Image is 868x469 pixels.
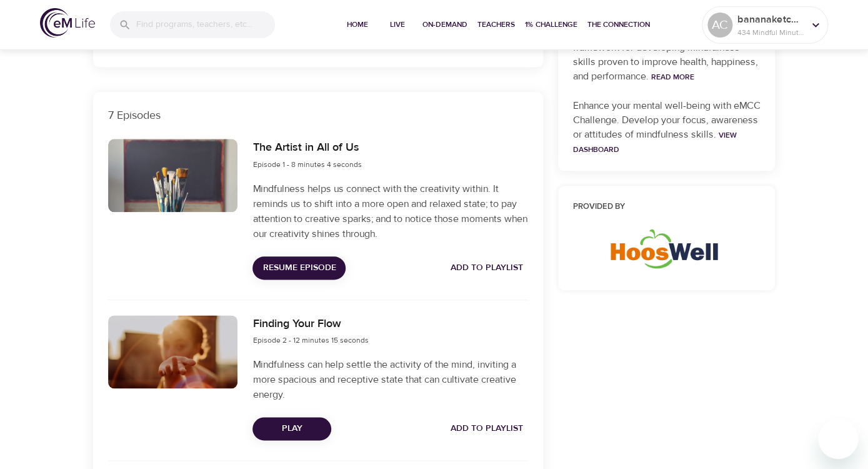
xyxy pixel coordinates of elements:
[422,18,467,31] span: On-Demand
[252,181,527,241] p: Mindfulness helps us connect with the creativity within. It reminds us to shift into a more open ...
[262,260,336,276] span: Resume Episode
[587,18,650,31] span: The Connection
[737,27,804,38] p: 434 Mindful Minutes
[262,421,321,436] span: Play
[651,72,694,82] a: Read More
[707,13,732,38] div: AC
[608,224,726,271] img: HoosWell-Logo-2.19%20500X200%20px.png
[451,421,523,436] span: Add to Playlist
[446,256,528,280] button: Add to Playlist
[252,159,361,169] span: Episode 1 - 8 minutes 4 seconds
[252,256,346,280] button: Resume Episode
[40,8,95,38] img: logo
[573,201,761,214] h6: Provided by
[252,357,527,402] p: Mindfulness can help settle the activity of the mind, inviting a more spacious and receptive stat...
[818,419,858,459] iframe: Button to launch messaging window
[573,130,737,154] a: View Dashboard
[136,11,275,38] input: Find programs, teachers, etc...
[252,315,368,333] h6: Finding Your Flow
[342,18,372,31] span: Home
[382,18,412,31] span: Live
[252,417,331,440] button: Play
[108,107,528,124] p: 7 Episodes
[573,26,761,84] p: The eMCC™ is a scientifically validated framework for developing mindfulness skills proven to imp...
[252,139,361,157] h6: The Artist in All of Us
[477,18,515,31] span: Teachers
[451,260,523,276] span: Add to Playlist
[252,335,368,345] span: Episode 2 - 12 minutes 15 seconds
[573,99,761,156] p: Enhance your mental well-being with eMCC Challenge. Develop your focus, awareness or attitudes of...
[446,417,528,440] button: Add to Playlist
[737,12,804,27] p: bananaketchup
[525,18,577,31] span: 1% Challenge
